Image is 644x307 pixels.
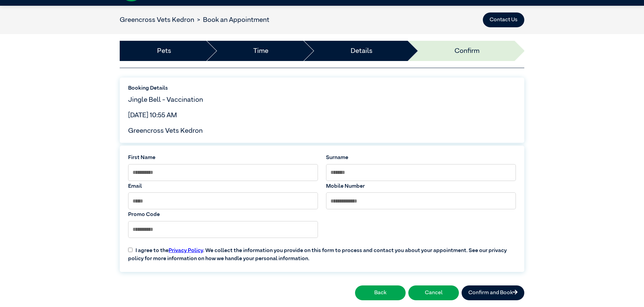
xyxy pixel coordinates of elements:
[462,285,524,300] button: Confirm and Book
[483,12,524,27] button: Contact Us
[355,285,406,300] button: Back
[326,182,516,190] label: Mobile Number
[253,46,268,56] a: Time
[128,248,133,252] input: I agree to thePrivacy Policy. We collect the information you provide on this form to process and ...
[351,46,373,56] a: Details
[128,154,318,162] label: First Name
[408,285,459,300] button: Cancel
[128,182,318,190] label: Email
[128,84,516,92] label: Booking Details
[128,211,318,219] label: Promo Code
[157,46,171,56] a: Pets
[120,17,194,23] a: Greencross Vets Kedron
[128,96,203,103] span: Jingle Bell - Vaccination
[120,15,269,25] nav: breadcrumb
[326,154,516,162] label: Surname
[128,127,203,134] span: Greencross Vets Kedron
[194,15,269,25] li: Book an Appointment
[128,112,177,119] span: [DATE] 10:55 AM
[169,248,203,253] a: Privacy Policy
[124,241,520,263] label: I agree to the . We collect the information you provide on this form to process and contact you a...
